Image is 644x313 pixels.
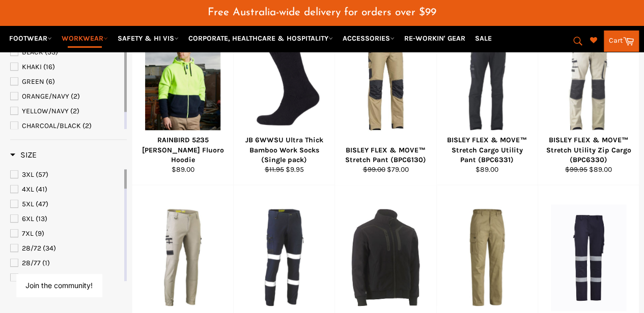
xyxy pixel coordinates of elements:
[538,9,639,185] a: BISLEY FLEX & MOVE™ Stretch Utility Zip Cargo (BPC6330)BISLEY FLEX & MOVE™ Stretch Utility Zip Ca...
[36,170,48,179] span: (57)
[10,150,37,160] h3: Size
[132,9,233,185] a: RAINBIRD 5235 Taylor Sherpa Fluoro HoodieRAINBIRD 5235 [PERSON_NAME] Fluoro Hoodie$89.00
[10,150,37,160] span: Size
[544,135,632,165] div: BISLEY FLEX & MOVE™ Stretch Utility Zip Cargo (BPC6330)
[10,106,122,117] a: YELLOW/NAVY
[22,229,34,238] span: 7XL
[436,9,538,185] a: BISLEY FLEX & MOVE™ Stretch Cargo Utility Pant (BPC6331)BISLEY FLEX & MOVE™ Stretch Cargo Utility...
[10,213,122,225] a: 6XL
[43,244,56,253] span: (34)
[10,272,122,284] a: 30/77
[443,135,531,165] div: BISLEY FLEX & MOVE™ Stretch Cargo Utility Pant (BPC6331)
[43,62,55,71] span: (16)
[5,29,56,47] a: FOOTWEAR
[22,77,44,86] span: GREEN
[22,121,81,130] span: CHARCOAL/BLACK
[36,214,47,223] span: (13)
[10,199,122,210] a: 5XL
[240,135,328,165] div: JB 6WWSU Ultra Thick Bamboo Work Socks (Single pack)
[46,77,55,86] span: (6)
[10,61,122,73] a: KHAKI
[208,7,436,18] span: Free Australia-wide delivery for orders over $99
[35,229,44,238] span: (9)
[339,29,399,47] a: ACCESSORIES
[400,29,469,47] a: RE-WORKIN' GEAR
[82,121,92,130] span: (2)
[10,91,122,102] a: ORANGE/NAVY
[139,135,227,165] div: RAINBIRD 5235 [PERSON_NAME] Fluoro Hoodie
[36,185,47,194] span: (41)
[10,120,122,132] a: CHARCOAL/BLACK
[25,281,93,290] button: Join the community!
[22,170,34,179] span: 3XL
[22,214,34,223] span: 6XL
[10,243,122,254] a: 28/72
[233,9,334,185] a: JB 6WWSU Ultra Thick Bamboo Work Socks (Single pack)JB 6WWSU Ultra Thick Bamboo Work Socks (Singl...
[22,48,43,56] span: BLACK
[604,30,639,52] a: Cart
[10,76,122,87] a: GREEN
[22,92,69,101] span: ORANGE/NAVY
[114,29,183,47] a: SAFETY & HI VIS
[71,92,80,101] span: (2)
[184,29,337,47] a: CORPORATE, HEALTHCARE & HOSPITALITY
[22,259,41,267] span: 28/77
[342,145,430,165] div: BISLEY FLEX & MOVE™ Stretch Pant (BPC6130)
[22,200,34,208] span: 5XL
[36,200,48,208] span: (47)
[471,29,496,47] a: SALE
[70,107,79,115] span: (2)
[334,9,436,185] a: BISLEY FLEX & MOVE™ Stretch Pant (BPC6130)BISLEY FLEX & MOVE™ Stretch Pant (BPC6130)$99.00 $79.00
[22,244,41,253] span: 28/72
[45,48,58,56] span: (53)
[42,259,50,267] span: (1)
[58,29,112,47] a: WORKWEAR
[10,184,122,195] a: 4XL
[10,169,122,180] a: 3XL
[22,185,34,194] span: 4XL
[22,62,42,71] span: KHAKI
[10,228,122,239] a: 7XL
[10,258,122,269] a: 28/77
[10,47,122,58] a: BLACK
[22,107,69,115] span: YELLOW/NAVY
